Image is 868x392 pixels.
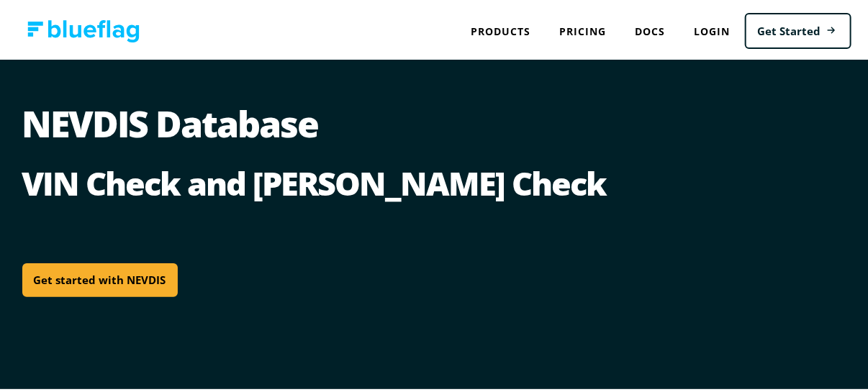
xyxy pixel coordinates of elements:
a: Login to Blue Flag application [680,14,745,44]
a: Pricing [546,14,621,44]
a: Get started with NEVDIS [22,261,178,295]
div: Products [457,14,546,44]
img: Blue Flag logo [27,18,140,40]
h1: NEVDIS Database [22,104,857,161]
a: Docs [621,14,680,44]
a: Get Started [745,11,851,47]
h2: VIN Check and [PERSON_NAME] Check [22,161,857,201]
